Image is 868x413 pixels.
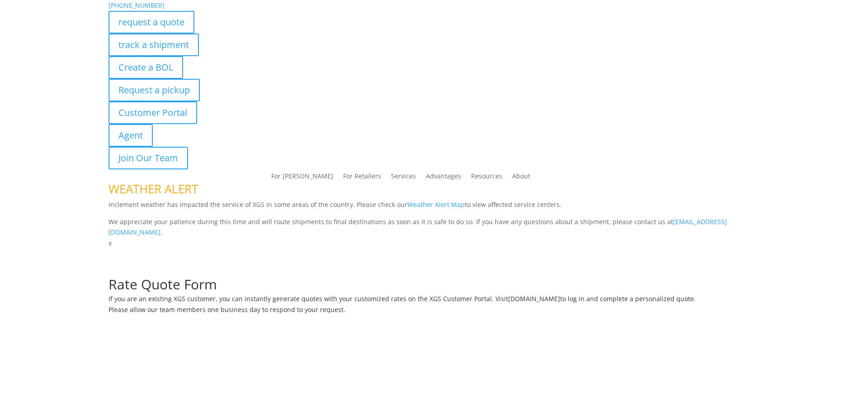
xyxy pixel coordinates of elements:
[426,173,461,183] a: Advantages
[108,147,188,169] a: Join Our Team
[560,294,696,303] span: to log in and complete a personalized quote.
[108,216,759,238] p: We appreciate your patience during this time and will route shipments to final destinations as so...
[108,181,198,197] span: WEATHER ALERT
[108,56,183,79] a: Create a BOL
[108,79,200,101] a: Request a pickup
[471,173,502,183] a: Resources
[508,294,560,303] a: [DOMAIN_NAME]
[108,294,508,303] span: If you are an existing XGS customer, you can instantly generate quotes with your customized rates...
[108,278,759,296] h1: Rate Quote Form
[108,34,199,56] a: track a shipment
[271,173,333,183] a: For [PERSON_NAME]
[343,173,381,183] a: For Retailers
[512,173,530,183] a: About
[108,238,759,249] p: x
[108,307,759,317] h6: Please allow our team members one business day to respond to your request.
[108,249,759,267] h1: Request a Quote
[108,101,197,124] a: Customer Portal
[108,267,759,278] p: Complete the form below for a customized quote based on your shipping needs.
[391,173,416,183] a: Services
[108,11,194,34] a: request a quote
[407,200,465,209] a: Weather Alert Map
[108,1,165,10] a: [PHONE_NUMBER]
[108,199,759,216] p: Inclement weather has impacted the service of XGS in some areas of the country. Please check our ...
[108,124,153,147] a: Agent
